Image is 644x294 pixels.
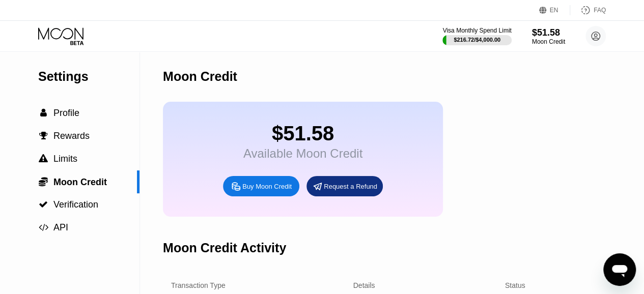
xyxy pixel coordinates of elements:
span: Moon Credit [53,177,107,187]
span:  [39,200,48,209]
div: $51.58Moon Credit [532,27,565,45]
div: Status [505,281,525,289]
div: Request a Refund [324,182,377,191]
span:  [39,223,48,232]
div: Transaction Type [171,281,226,289]
div: Visa Monthly Spend Limit [442,27,511,34]
span:  [39,177,48,187]
div: Buy Moon Credit [242,182,292,191]
span: Profile [53,108,79,118]
span:  [39,131,48,140]
div:  [38,131,48,140]
span: API [53,222,68,232]
div:  [38,108,48,117]
div: Buy Moon Credit [223,176,299,196]
div: EN [550,7,558,14]
div: Request a Refund [306,176,383,196]
div: Visa Monthly Spend Limit$216.72/$4,000.00 [442,27,511,45]
div: $51.58 [243,122,362,145]
div: Moon Credit Activity [163,241,286,255]
div:  [38,154,48,163]
span: Limits [53,154,77,164]
span:  [40,108,47,117]
div: Moon Credit [532,38,565,45]
div: $216.72 / $4,000.00 [454,37,500,43]
div:  [38,200,48,209]
div: EN [539,5,570,15]
div: Settings [38,69,139,84]
span: Verification [53,199,98,210]
span:  [39,154,48,163]
div: Available Moon Credit [243,146,362,161]
div: Details [353,281,375,289]
div: FAQ [570,5,606,15]
div: FAQ [594,7,606,14]
div:  [38,177,48,187]
div: $51.58 [532,27,565,38]
iframe: Schaltfläche zum Öffnen des Messaging-Fensters [603,253,636,286]
div: Moon Credit [163,69,237,84]
span: Rewards [53,131,90,141]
